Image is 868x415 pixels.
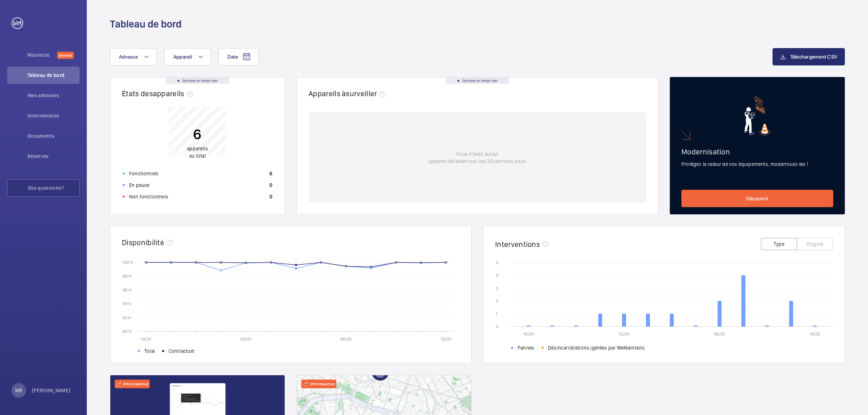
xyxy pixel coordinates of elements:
[495,240,540,249] h2: Interventions
[27,112,80,119] span: Interventions
[773,48,845,65] button: Téléchargement CSV
[27,132,80,140] span: Documents
[129,181,149,189] p: En pause
[129,170,158,177] p: Fonctionnels
[269,170,272,177] p: 6
[496,273,498,278] text: 4
[164,48,211,65] button: Appareil
[173,54,192,60] span: Appareil
[123,329,132,334] text: 90 %
[115,380,150,388] div: Offre maximize
[496,286,498,291] text: 3
[187,125,208,143] p: 6
[110,48,157,65] button: Adresse
[27,72,80,79] span: Tableau de bord
[27,51,57,59] span: Maximize
[548,344,644,351] span: Désincarcérations (gérées par WeMaintain)
[681,147,833,156] h2: Modernisation
[496,311,498,316] text: 1
[761,238,797,250] button: Type
[227,54,238,60] span: Date
[810,331,820,337] text: 10/25
[110,17,182,31] h1: Tableau de bord
[790,54,838,60] span: Téléchargement CSV
[797,238,833,250] button: Origine
[166,77,229,84] div: Données en temps réel
[523,331,534,337] text: 10/24
[681,190,833,207] a: Découvrir
[27,153,80,160] span: Réserves
[218,48,259,65] button: Date
[122,238,164,247] h2: Disponibilité
[123,260,133,265] text: 100 %
[119,54,138,60] span: Adresse
[301,380,336,388] div: Offre maximize
[269,181,272,189] p: 0
[744,96,771,136] img: marketing-card.svg
[446,77,509,84] div: Données en temps réel
[496,324,498,329] text: 0
[518,344,534,351] span: Pannes
[187,146,208,151] span: appareils
[123,315,131,320] text: 92 %
[28,184,79,192] span: Des questions?
[32,387,71,394] p: [PERSON_NAME]
[441,337,451,342] text: 10/25
[144,347,155,355] span: Total
[27,92,80,99] span: Mes adresses
[714,331,725,337] text: 06/25
[309,89,389,98] h2: Appareils à
[123,274,132,279] text: 98 %
[496,260,498,265] text: 5
[169,347,194,355] span: Contractuel
[123,287,132,292] text: 96 %
[141,337,151,342] text: 10/24
[619,331,630,337] text: 02/25
[428,150,526,165] p: Vous n'avez aucun appareil défaillant sur ces 30 derniers jours
[57,52,74,59] span: Discover
[340,337,352,342] text: 06/25
[681,161,833,168] p: Protégez la valeur de vos équipements, modernisez-les !
[269,193,272,200] p: 0
[241,337,251,342] text: 02/25
[187,145,208,159] p: au total
[123,301,132,306] text: 94 %
[153,89,196,98] span: appareils
[496,298,498,303] text: 2
[346,89,388,98] span: surveiller
[15,387,22,394] p: MR
[129,193,168,200] p: Non fonctionnels
[122,89,196,98] h2: États des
